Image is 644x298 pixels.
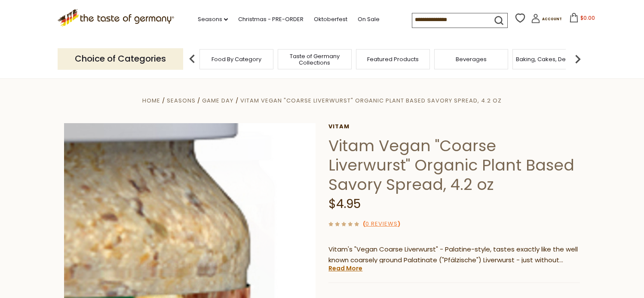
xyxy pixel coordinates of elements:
a: Featured Products [367,56,419,62]
p: Choice of Categories [58,48,183,69]
a: Vitam [328,123,580,130]
span: $4.95 [328,196,361,212]
a: Christmas - PRE-ORDER [238,15,304,24]
a: Oktoberfest [314,15,347,24]
a: Taste of Germany Collections [280,53,349,66]
a: Home [142,96,160,105]
a: Game Day [202,96,233,105]
a: Beverages [456,56,487,62]
h1: Vitam Vegan "Coarse Liverwurst" Organic Plant Based Savory Spread, 4.2 oz [328,136,580,194]
a: Baking, Cakes, Desserts [516,56,583,62]
p: Vitam's "Vegan Coarse Liverwurst" - Palatine-style, tastes exactly like the well known coarsely g... [328,244,580,266]
a: Seasons [198,15,228,24]
a: Read More [328,264,362,273]
a: Seasons [167,96,196,105]
button: $0.00 [564,13,600,26]
img: next arrow [569,50,586,68]
a: Vitam Vegan "Coarse Liverwurst" Organic Plant Based Savory Spread, 4.2 oz [240,96,502,105]
a: 0 Reviews [365,220,398,229]
span: Account [542,17,562,22]
a: On Sale [358,15,380,24]
span: $0.00 [580,14,595,22]
span: ( ) [363,220,400,228]
a: Food By Category [212,56,261,62]
a: Account [531,14,562,26]
img: previous arrow [184,50,201,68]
